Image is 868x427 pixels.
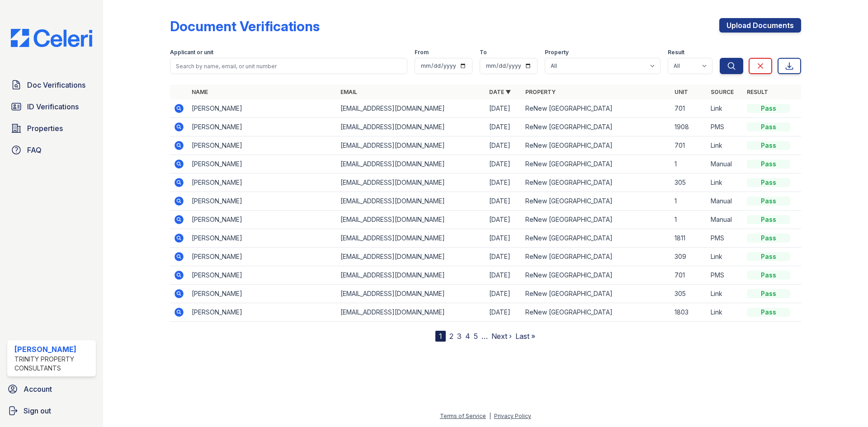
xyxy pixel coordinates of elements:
[522,266,670,285] td: ReNew [GEOGRAPHIC_DATA]
[747,141,790,150] div: Pass
[707,285,743,303] td: Link
[747,104,790,113] div: Pass
[522,155,670,174] td: ReNew [GEOGRAPHIC_DATA]
[494,413,531,419] a: Privacy Policy
[170,49,213,56] label: Applicant or unit
[707,99,743,118] td: Link
[435,331,446,342] div: 1
[522,229,670,248] td: ReNew [GEOGRAPHIC_DATA]
[4,29,99,47] img: CE_Logo_Blue-a8612792a0a2168367f1c8372b55b34899dd931a85d93a1a3d3e32e68fde9ad4.png
[340,89,357,95] a: Email
[170,18,320,34] div: Document Verifications
[337,155,486,174] td: [EMAIL_ADDRESS][DOMAIN_NAME]
[27,145,42,155] span: FAQ
[486,285,522,303] td: [DATE]
[522,211,670,229] td: ReNew [GEOGRAPHIC_DATA]
[719,18,801,33] a: Upload Documents
[188,155,337,174] td: [PERSON_NAME]
[522,285,670,303] td: ReNew [GEOGRAPHIC_DATA]
[415,49,429,56] label: From
[188,211,337,229] td: [PERSON_NAME]
[491,332,512,341] a: Next ›
[188,99,337,118] td: [PERSON_NAME]
[337,136,486,155] td: [EMAIL_ADDRESS][DOMAIN_NAME]
[188,229,337,248] td: [PERSON_NAME]
[707,211,743,229] td: Manual
[671,211,707,229] td: 1
[671,99,707,118] td: 701
[337,99,486,118] td: [EMAIL_ADDRESS][DOMAIN_NAME]
[486,99,522,118] td: [DATE]
[188,118,337,136] td: [PERSON_NAME]
[707,303,743,322] td: Link
[337,174,486,192] td: [EMAIL_ADDRESS][DOMAIN_NAME]
[24,405,51,416] span: Sign out
[486,229,522,248] td: [DATE]
[481,331,488,342] span: …
[522,192,670,211] td: ReNew [GEOGRAPHIC_DATA]
[522,99,670,118] td: ReNew [GEOGRAPHIC_DATA]
[671,229,707,248] td: 1811
[474,332,478,341] a: 5
[707,192,743,211] td: Manual
[747,289,790,298] div: Pass
[27,80,85,90] span: Doc Verifications
[707,248,743,266] td: Link
[747,160,790,169] div: Pass
[522,174,670,192] td: ReNew [GEOGRAPHIC_DATA]
[671,285,707,303] td: 305
[486,174,522,192] td: [DATE]
[707,155,743,174] td: Manual
[671,248,707,266] td: 309
[671,192,707,211] td: 1
[192,89,208,95] a: Name
[545,49,569,56] label: Property
[188,285,337,303] td: [PERSON_NAME]
[4,402,99,420] button: Sign out
[188,136,337,155] td: [PERSON_NAME]
[27,123,63,134] span: Properties
[7,76,96,94] a: Doc Verifications
[522,136,670,155] td: ReNew [GEOGRAPHIC_DATA]
[671,136,707,155] td: 701
[707,266,743,285] td: PMS
[747,215,790,224] div: Pass
[747,252,790,261] div: Pass
[188,303,337,322] td: [PERSON_NAME]
[188,174,337,192] td: [PERSON_NAME]
[489,413,491,419] div: |
[337,229,486,248] td: [EMAIL_ADDRESS][DOMAIN_NAME]
[707,229,743,248] td: PMS
[486,155,522,174] td: [DATE]
[522,303,670,322] td: ReNew [GEOGRAPHIC_DATA]
[170,58,407,74] input: Search by name, email, or unit number
[747,308,790,317] div: Pass
[486,136,522,155] td: [DATE]
[747,197,790,206] div: Pass
[668,49,684,56] label: Result
[675,89,688,95] a: Unit
[747,234,790,243] div: Pass
[449,332,453,341] a: 2
[671,118,707,136] td: 1908
[522,248,670,266] td: ReNew [GEOGRAPHIC_DATA]
[671,266,707,285] td: 701
[747,89,768,95] a: Result
[188,248,337,266] td: [PERSON_NAME]
[27,101,79,112] span: ID Verifications
[24,384,52,394] span: Account
[522,118,670,136] td: ReNew [GEOGRAPHIC_DATA]
[337,211,486,229] td: [EMAIL_ADDRESS][DOMAIN_NAME]
[14,344,92,355] div: [PERSON_NAME]
[4,380,99,398] a: Account
[707,118,743,136] td: PMS
[525,89,556,95] a: Property
[747,271,790,280] div: Pass
[337,118,486,136] td: [EMAIL_ADDRESS][DOMAIN_NAME]
[671,303,707,322] td: 1803
[14,355,92,373] div: Trinity Property Consultants
[707,136,743,155] td: Link
[671,174,707,192] td: 305
[7,119,96,137] a: Properties
[486,248,522,266] td: [DATE]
